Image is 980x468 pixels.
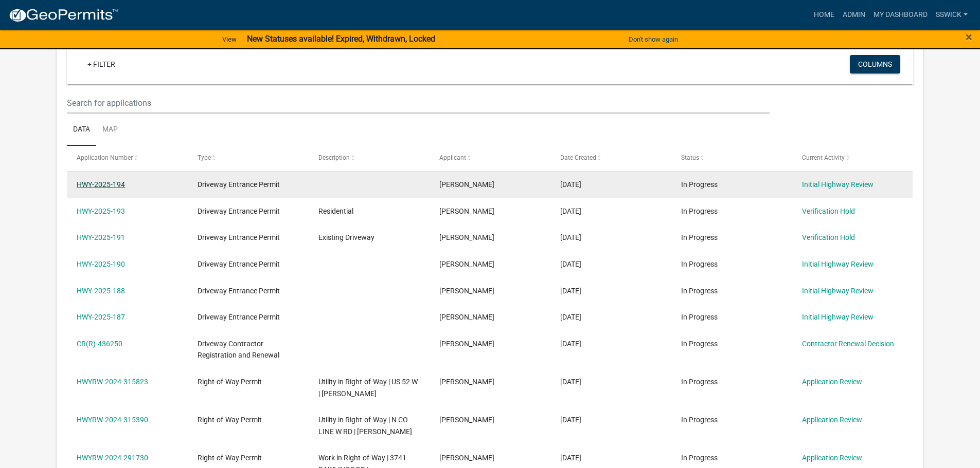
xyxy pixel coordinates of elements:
[77,378,148,386] a: HWYRW-2024-315823
[560,313,581,321] span: 08/07/2025
[198,154,211,161] span: Type
[681,260,718,268] span: In Progress
[560,233,581,241] span: 08/18/2025
[802,340,894,348] a: Contractor Renewal Decision
[77,313,125,321] a: HWY-2025-187
[309,146,430,171] datatable-header-cell: Description
[96,114,124,146] a: Map
[439,260,494,268] span: Shane Weist
[198,340,279,360] span: Driveway Contractor Registration and Renewal
[318,378,418,398] span: Utility in Right-of-Way | US 52 W | Dylan Garrison
[77,260,125,268] a: HWY-2025-190
[247,34,435,44] strong: New Statuses available! Expired, Withdrawn, Locked
[560,207,581,215] span: 08/20/2025
[802,313,874,321] a: Initial Highway Review
[77,287,125,295] a: HWY-2025-188
[966,31,972,43] button: Close
[681,207,718,215] span: In Progress
[198,416,262,424] span: Right-of-Way Permit
[318,207,353,215] span: Residential
[188,146,309,171] datatable-header-cell: Type
[681,454,718,462] span: In Progress
[802,233,855,241] a: Verification Hold
[318,416,412,436] span: Utility in Right-of-Way | N CO LINE W RD | Dylan Garrison
[560,260,581,268] span: 08/07/2025
[318,154,350,161] span: Description
[439,416,494,424] span: Dylan Garrison
[77,233,125,241] a: HWY-2025-191
[792,146,913,171] datatable-header-cell: Current Activity
[77,154,133,161] span: Application Number
[77,180,125,189] a: HWY-2025-194
[198,378,262,386] span: Right-of-Way Permit
[550,146,671,171] datatable-header-cell: Date Created
[681,287,718,295] span: In Progress
[560,454,581,462] span: 07/30/2024
[67,92,769,114] input: Search for applications
[560,378,581,386] span: 09/24/2024
[439,207,494,215] span: Shane Weist
[439,287,494,295] span: Shane Weist
[439,313,494,321] span: Shane Weist
[869,5,932,25] a: My Dashboard
[802,378,862,386] a: Application Review
[671,146,792,171] datatable-header-cell: Status
[430,146,550,171] datatable-header-cell: Applicant
[681,154,699,161] span: Status
[77,454,148,462] a: HWYRW-2024-291730
[802,154,845,161] span: Current Activity
[439,154,466,161] span: Applicant
[681,233,718,241] span: In Progress
[77,340,122,348] a: CR(R)-436250
[966,30,972,44] span: ×
[932,5,972,25] a: sswick
[560,416,581,424] span: 09/24/2024
[802,180,874,189] a: Initial Highway Review
[802,287,874,295] a: Initial Highway Review
[198,233,280,241] span: Driveway Entrance Permit
[79,55,123,73] a: + Filter
[625,31,682,48] button: Don't show again
[439,180,494,189] span: Shane Weist
[681,340,718,348] span: In Progress
[198,207,280,215] span: Driveway Entrance Permit
[198,287,280,295] span: Driveway Entrance Permit
[560,154,596,161] span: Date Created
[439,340,494,348] span: Anthony Hardebeck
[77,207,125,215] a: HWY-2025-193
[198,180,280,189] span: Driveway Entrance Permit
[681,416,718,424] span: In Progress
[802,260,874,268] a: Initial Highway Review
[802,416,862,424] a: Application Review
[802,454,862,462] a: Application Review
[681,180,718,189] span: In Progress
[198,260,280,268] span: Driveway Entrance Permit
[560,340,581,348] span: 06/16/2025
[439,233,494,241] span: Jennifer DeLong
[802,207,855,215] a: Verification Hold
[839,5,869,25] a: Admin
[810,5,839,25] a: Home
[850,55,900,73] button: Columns
[198,313,280,321] span: Driveway Entrance Permit
[218,31,241,48] a: View
[318,233,375,241] span: Existing Driveway
[560,180,581,189] span: 08/20/2025
[439,378,494,386] span: Dylan Garrison
[67,114,96,146] a: Data
[198,454,262,462] span: Right-of-Way Permit
[681,378,718,386] span: In Progress
[77,416,148,424] a: HWYRW-2024-315390
[67,146,188,171] datatable-header-cell: Application Number
[560,287,581,295] span: 08/07/2025
[439,454,494,462] span: Megan Toth
[681,313,718,321] span: In Progress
